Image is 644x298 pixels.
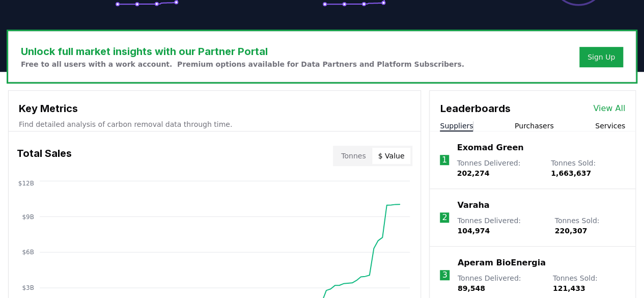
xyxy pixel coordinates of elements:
[457,158,541,178] p: Tonnes Delivered :
[440,121,473,131] button: Suppliers
[551,158,625,178] p: Tonnes Sold :
[458,273,543,293] p: Tonnes Delivered :
[579,47,623,67] button: Sign Up
[553,273,625,293] p: Tonnes Sold :
[551,169,591,177] span: 1,663,637
[335,148,372,164] button: Tonnes
[442,269,447,281] p: 3
[22,249,34,256] tspan: $6B
[587,52,615,62] a: Sign Up
[458,257,546,269] a: Aperam BioEnergia
[21,59,464,69] p: Free to all users with a work account. Premium options available for Data Partners and Platform S...
[595,121,625,131] button: Services
[19,119,410,129] p: Find detailed analysis of carbon removal data through time.
[457,199,489,211] a: Varaha
[372,148,411,164] button: $ Value
[457,142,524,154] a: Exomad Green
[442,154,447,166] p: 1
[18,179,34,186] tspan: $12B
[22,213,34,220] tspan: $9B
[457,215,544,236] p: Tonnes Delivered :
[593,102,625,115] a: View All
[515,121,554,131] button: Purchasers
[19,101,410,116] h3: Key Metrics
[457,169,490,177] span: 202,274
[17,146,72,166] h3: Total Sales
[22,284,34,291] tspan: $3B
[440,101,510,116] h3: Leaderboards
[553,284,585,292] span: 121,433
[554,215,625,236] p: Tonnes Sold :
[442,211,447,224] p: 2
[21,44,464,59] h3: Unlock full market insights with our Partner Portal
[458,284,485,292] span: 89,548
[457,227,490,235] span: 104,974
[554,227,587,235] span: 220,307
